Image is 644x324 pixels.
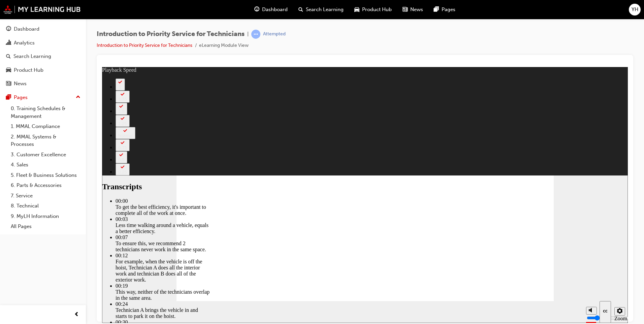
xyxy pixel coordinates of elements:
[402,5,408,14] span: news-icon
[8,121,83,132] a: 1. MMAL Compliance
[6,81,11,87] span: news-icon
[6,40,11,46] span: chart-icon
[16,18,20,23] div: 2
[13,252,108,258] div: 00:30
[14,25,39,33] div: Dashboard
[262,6,288,13] span: Dashboard
[442,6,455,13] span: Pages
[362,6,392,13] span: Product Hub
[629,4,641,15] button: YH
[3,91,83,104] button: Pages
[6,67,11,73] span: car-icon
[8,191,83,201] a: 7. Service
[8,160,83,170] a: 4. Sales
[14,66,43,74] div: Product Hub
[410,6,423,13] span: News
[8,221,83,232] a: All Pages
[14,94,28,101] div: Pages
[3,50,83,63] a: Search Learning
[14,80,27,88] div: News
[249,3,293,17] a: guage-iconDashboard
[199,42,249,50] li: eLearning Module View
[247,30,249,38] span: |
[3,64,83,76] a: Product Hub
[97,30,245,38] span: Introduction to Priority Service for Technicians
[3,5,81,14] img: mmal
[298,5,303,14] span: search-icon
[254,5,259,14] span: guage-icon
[3,22,83,91] button: DashboardAnalyticsSearch LearningProduct HubNews
[428,3,461,17] a: pages-iconPages
[6,95,11,101] span: pages-icon
[8,211,83,222] a: 9. MyLH Information
[14,39,35,47] div: Analytics
[8,150,83,160] a: 3. Customer Excellence
[74,311,79,319] span: prev-icon
[13,53,51,60] div: Search Learning
[397,3,428,17] a: news-iconNews
[13,234,108,240] div: 00:24
[3,37,83,49] a: Analytics
[251,30,260,39] span: learningRecordVerb_ATTEMPT-icon
[354,5,359,14] span: car-icon
[6,26,11,32] span: guage-icon
[76,93,80,102] span: up-icon
[434,5,439,14] span: pages-icon
[306,6,344,13] span: Search Learning
[8,180,83,191] a: 6. Parts & Accessories
[6,54,11,60] span: search-icon
[8,132,83,150] a: 2. MMAL Systems & Processes
[8,201,83,211] a: 8. Technical
[97,42,192,48] a: Introduction to Priority Service for Technicians
[3,23,83,35] a: Dashboard
[8,170,83,181] a: 5. Fleet & Business Solutions
[13,11,23,24] button: 2
[3,77,83,90] a: News
[8,103,83,121] a: 0. Training Schedules & Management
[293,3,349,17] a: search-iconSearch Learning
[632,6,638,13] span: YH
[263,31,286,37] div: Attempted
[349,3,397,17] a: car-iconProduct Hub
[13,240,108,252] div: Technician A brings the vehicle in and starts to park it on the hoist.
